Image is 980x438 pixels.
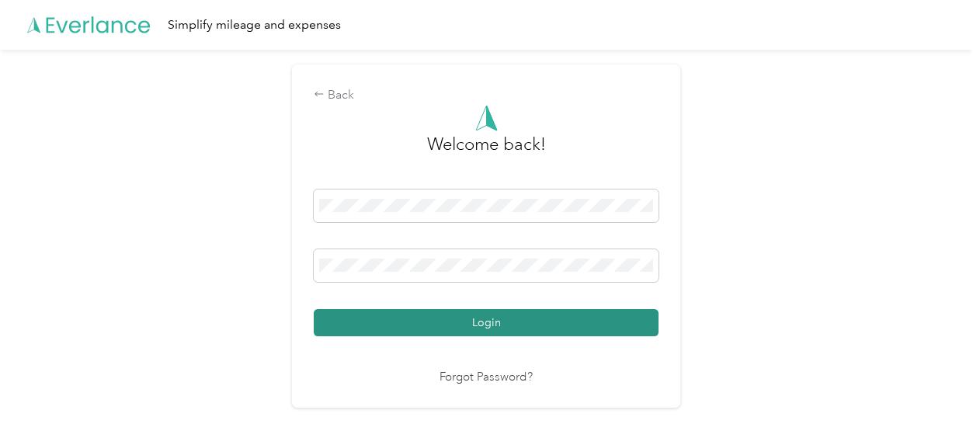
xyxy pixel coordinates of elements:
div: Simplify mileage and expenses [168,16,341,35]
div: Back [314,86,659,105]
iframe: Everlance-gr Chat Button Frame [893,351,980,438]
h3: greeting [427,131,546,173]
a: Forgot Password? [440,369,533,387]
button: Login [314,309,659,336]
